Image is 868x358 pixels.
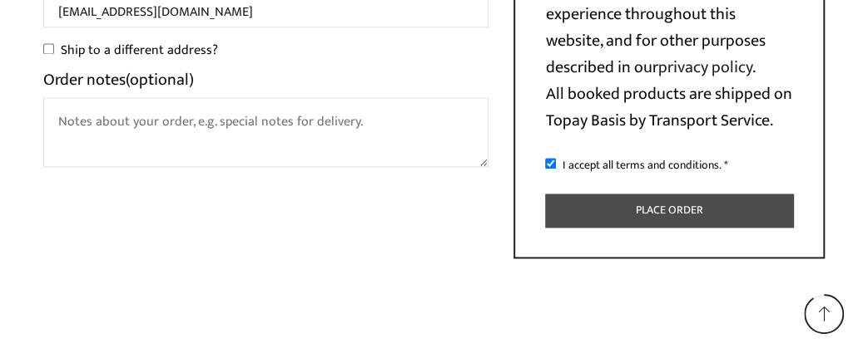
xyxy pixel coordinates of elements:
label: Order notes [43,66,194,93]
input: Ship to a different address? [43,43,54,54]
span: I accept all terms and conditions. [562,155,721,174]
abbr: required [723,155,727,174]
a: privacy policy [657,53,751,81]
input: I accept all terms and conditions. * [545,158,556,169]
span: Ship to a different address? [61,39,218,61]
span: (optional) [126,66,194,94]
button: Place order [545,194,793,228]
